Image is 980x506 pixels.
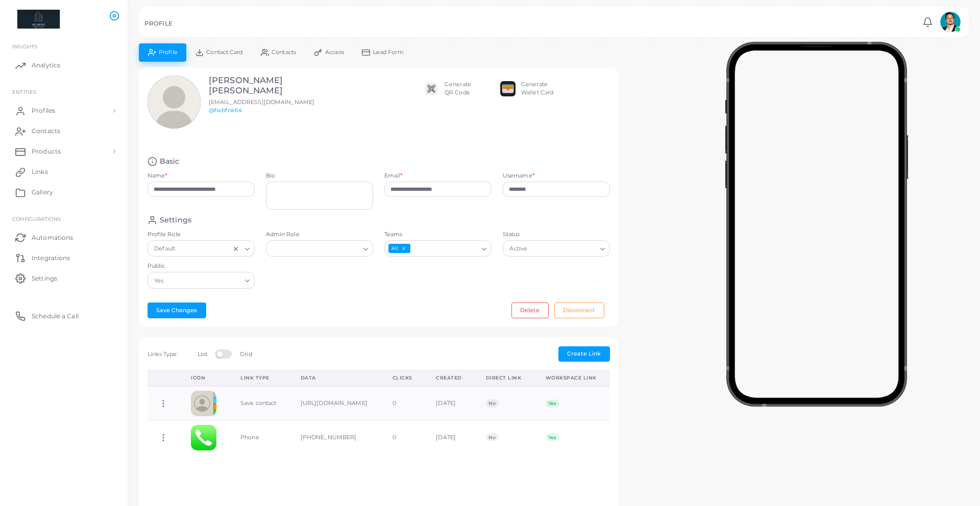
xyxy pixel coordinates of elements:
[381,420,425,454] td: 0
[32,312,79,321] span: Schedule a Call
[393,374,413,382] div: Clicks
[546,399,559,408] span: Yes
[206,49,242,55] span: Contact Card
[384,172,403,180] label: Email
[229,386,289,420] td: Save contact
[381,386,425,420] td: 0
[32,61,60,70] span: Analytics
[148,262,255,270] label: Public
[567,350,601,357] span: Create Link
[500,81,516,96] img: apple-wallet.png
[424,81,439,96] img: qr2.png
[12,43,37,49] span: INSIGHTS
[144,20,173,27] h5: PROFILE
[411,243,478,255] input: Search for option
[232,244,239,252] button: Clear Selected
[8,55,120,75] a: Analytics
[32,274,57,283] span: Settings
[384,240,492,257] div: Search for option
[301,374,370,382] div: Data
[148,172,167,180] label: Name
[503,231,610,239] label: Status
[148,272,255,288] div: Search for option
[148,302,206,318] button: Save Changes
[388,244,410,254] span: All
[508,244,529,255] span: Active
[8,182,120,203] a: Gallery
[530,243,596,255] input: Search for option
[486,374,523,382] div: Direct Link
[209,98,314,106] span: [EMAIL_ADDRESS][DOMAIN_NAME]
[486,433,499,441] span: No
[266,240,373,257] div: Search for option
[32,147,61,156] span: Products
[32,127,60,136] span: Contacts
[266,172,373,180] label: Bio
[160,157,180,166] h4: Basic
[166,275,240,286] input: Search for option
[148,231,255,239] label: Profile Role
[148,350,178,358] span: Links Type:
[8,247,120,268] a: Integrations
[486,399,499,408] span: No
[8,141,120,162] a: Products
[160,215,191,225] h4: Settings
[266,231,373,239] label: Admin Role
[289,386,381,420] td: [URL][DOMAIN_NAME]
[289,420,381,454] td: [PHONE_NUMBER]
[209,75,333,96] h3: [PERSON_NAME] [PERSON_NAME]
[373,49,404,55] span: Lead Form
[384,231,492,239] label: Teams
[325,49,345,55] span: Access
[32,233,73,242] span: Automations
[229,420,289,454] td: Phone
[436,374,463,382] div: Created
[8,121,120,141] a: Contacts
[32,254,70,263] span: Integrations
[521,81,553,97] div: Generate Wallet Card
[546,433,559,441] span: Yes
[503,172,534,180] label: Username
[32,106,55,115] span: Profiles
[148,370,180,386] th: Action
[8,306,120,326] a: Schedule a Call
[400,245,407,252] button: Deselect All
[159,49,178,55] span: Profile
[240,374,278,382] div: Link Type
[191,374,218,382] div: Icon
[8,268,120,288] a: Settings
[148,240,255,257] div: Search for option
[425,420,474,454] td: [DATE]
[32,167,48,176] span: Links
[940,12,961,32] img: avatar
[32,188,53,197] span: Gallery
[503,240,610,257] div: Search for option
[554,302,604,318] button: Disconnect
[191,391,216,416] img: contactcard.png
[153,275,165,286] span: Yes
[272,49,296,55] span: Contacts
[8,162,120,182] a: Links
[153,244,177,255] span: Default
[9,10,66,29] img: logo
[725,42,908,407] img: phone-mock.b55596b7.png
[191,425,216,450] img: phone.png
[425,386,474,420] td: [DATE]
[8,227,120,247] a: Automations
[209,107,242,114] a: @fwbfnk64
[240,350,252,359] label: Grid
[12,216,61,222] span: Configurations
[178,243,230,255] input: Search for option
[511,302,549,318] button: Delete
[445,81,471,97] div: Generate QR Code
[558,346,610,362] button: Create Link
[937,12,963,32] a: avatar
[546,374,599,382] div: Workspace Link
[198,350,207,359] label: List
[8,100,120,121] a: Profiles
[12,89,36,95] span: ENTITIES
[271,243,359,255] input: Search for option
